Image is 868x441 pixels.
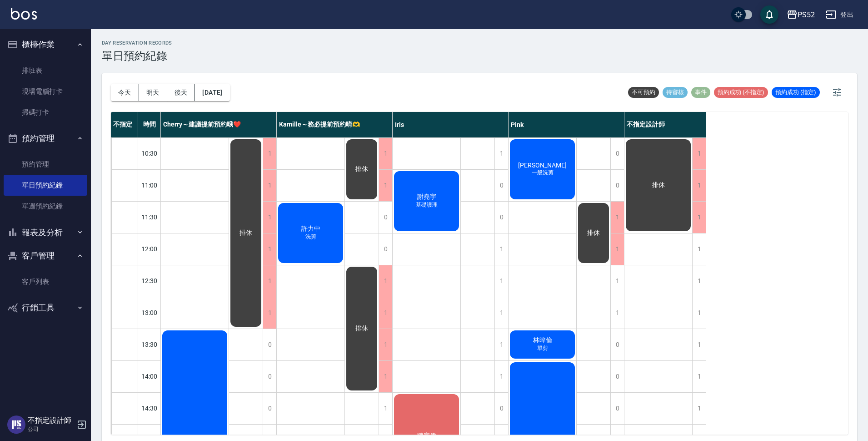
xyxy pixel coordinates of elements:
span: 洗剪 [304,233,318,241]
a: 客戶列表 [4,271,87,292]
div: Cherry～建議提前預約哦❤️ [161,112,277,137]
button: PS52 [783,5,818,24]
div: 1 [494,138,508,169]
div: 1 [692,329,706,360]
div: Kamille～務必提前預約唷🫶 [277,112,393,137]
div: 1 [379,329,392,360]
span: 排休 [585,229,602,237]
button: 櫃檯作業 [4,33,87,56]
button: 行銷工具 [4,296,87,319]
span: 不可預約 [628,88,659,96]
div: 0 [610,393,624,424]
div: 0 [379,202,392,233]
div: 1 [692,361,706,392]
div: 1 [263,170,276,201]
button: 報表及分析 [4,221,87,244]
div: 1 [494,265,508,297]
button: 今天 [111,84,139,101]
div: 1 [379,361,392,392]
span: 預約成功 (不指定) [714,88,768,96]
div: Iris [393,112,509,137]
span: 排休 [650,181,667,189]
div: 0 [263,393,276,424]
div: 1 [692,170,706,201]
div: 1 [692,265,706,297]
div: 1 [692,393,706,424]
button: 明天 [139,84,167,101]
div: 0 [263,329,276,360]
span: 一般洗剪 [530,169,555,177]
a: 掃碼打卡 [4,102,87,123]
span: 排休 [238,229,254,237]
div: 0 [610,329,624,360]
div: 11:00 [138,169,161,201]
a: 排班表 [4,60,87,81]
div: 13:30 [138,329,161,360]
div: 0 [610,361,624,392]
p: 公司 [28,425,74,433]
div: 1 [494,329,508,360]
span: [PERSON_NAME] [516,162,569,169]
img: Logo [11,8,37,20]
div: 14:30 [138,392,161,424]
div: 13:00 [138,297,161,329]
div: 1 [379,297,392,329]
div: 1 [692,138,706,169]
h2: day Reservation records [102,40,172,46]
div: 0 [494,170,508,201]
span: 事件 [691,88,710,96]
div: 1 [263,233,276,265]
div: 1 [379,393,392,424]
span: 預約成功 (指定) [772,88,820,96]
a: 現場電腦打卡 [4,81,87,102]
div: 10:30 [138,137,161,169]
div: 12:30 [138,265,161,297]
div: 0 [494,202,508,233]
button: 預約管理 [4,127,87,150]
span: 排休 [354,324,370,333]
span: 林暐倫 [531,336,554,345]
div: 0 [610,170,624,201]
button: 客戶管理 [4,244,87,268]
div: 0 [610,138,624,169]
button: [DATE] [195,84,229,101]
div: 1 [610,202,624,233]
div: 1 [494,233,508,265]
button: save [760,5,778,24]
button: 登出 [822,6,857,23]
div: 0 [263,361,276,392]
div: 1 [263,202,276,233]
a: 預約管理 [4,154,87,175]
div: 1 [692,297,706,329]
div: 14:00 [138,360,161,392]
div: Pink [509,112,624,137]
div: 0 [379,233,392,265]
button: 後天 [167,84,195,101]
a: 單日預約紀錄 [4,175,87,196]
span: 排休 [354,165,370,173]
div: 0 [494,393,508,424]
div: 12:00 [138,233,161,265]
div: 1 [263,265,276,297]
div: 時間 [138,112,161,137]
div: 1 [379,265,392,297]
h5: 不指定設計師 [28,416,74,425]
div: 1 [379,170,392,201]
div: 1 [263,138,276,169]
div: 不指定 [111,112,138,137]
div: 11:30 [138,201,161,233]
span: 許力中 [299,225,322,233]
div: 不指定設計師 [624,112,706,137]
span: 單剪 [535,345,550,352]
div: 1 [610,297,624,329]
div: 1 [610,233,624,265]
span: 謝堯宇 [415,193,438,201]
img: Person [7,416,25,434]
span: 陳宗偉 [415,432,438,440]
div: 1 [494,297,508,329]
div: 1 [263,297,276,329]
span: 基礎護理 [414,201,439,209]
h3: 單日預約紀錄 [102,50,172,62]
a: 單週預約紀錄 [4,196,87,217]
div: PS52 [798,9,815,20]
